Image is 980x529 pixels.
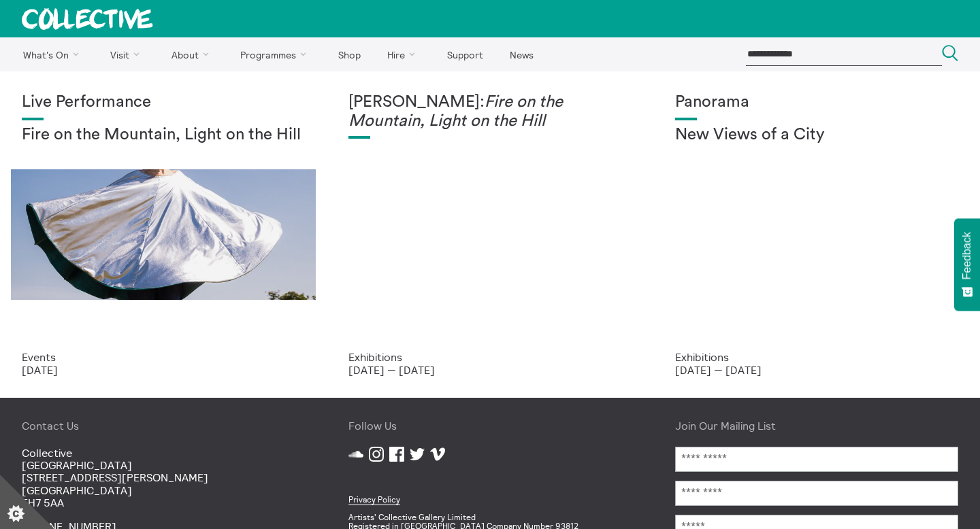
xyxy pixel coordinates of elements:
h1: Live Performance [22,93,305,112]
p: [DATE] — [DATE] [348,364,632,376]
h2: Fire on the Mountain, Light on the Hill [22,126,305,145]
a: Collective Panorama June 2025 small file 8 Panorama New Views of a City Exhibitions [DATE] — [DATE] [653,71,980,398]
p: [DATE] [22,364,305,376]
em: Fire on the Mountain, Light on the Hill [348,94,563,129]
h4: Join Our Mailing List [675,420,958,432]
a: What's On [11,37,96,71]
h4: Contact Us [22,420,305,432]
span: Feedback [961,232,973,279]
a: Programmes [229,37,324,71]
p: [DATE] — [DATE] [675,364,958,376]
a: Visit [99,37,157,71]
a: Privacy Policy [348,494,400,505]
a: Shop [326,37,372,71]
h2: New Views of a City [675,126,958,145]
a: About [159,37,226,71]
a: Hire [376,37,433,71]
h4: Follow Us [348,420,632,432]
p: Exhibitions [675,351,958,363]
h1: [PERSON_NAME]: [348,93,632,131]
a: Photo: Eoin Carey [PERSON_NAME]:Fire on the Mountain, Light on the Hill Exhibitions [DATE] — [DATE] [327,71,653,398]
h1: Panorama [675,93,958,112]
p: Collective [GEOGRAPHIC_DATA] [STREET_ADDRESS][PERSON_NAME] [GEOGRAPHIC_DATA] EH7 5AA [22,447,305,509]
a: News [497,37,545,71]
a: Support [435,37,495,71]
p: Exhibitions [348,351,632,363]
p: Events [22,351,305,363]
button: Feedback - Show survey [954,218,980,311]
